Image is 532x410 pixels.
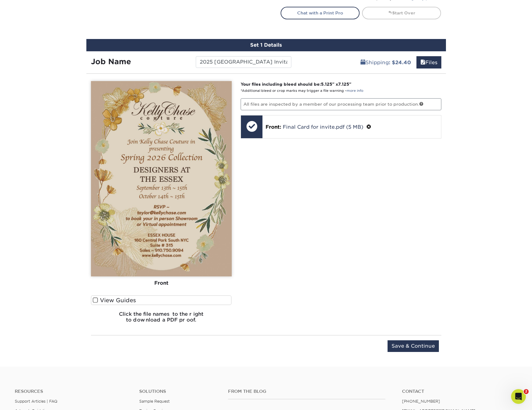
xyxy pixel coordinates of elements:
[357,56,415,68] a: Shipping: $24.40
[241,98,441,110] p: All files are inspected by a member of our processing team prior to production.
[389,60,411,65] b: : $24.40
[91,295,232,305] label: View Guides
[321,82,332,87] span: 5.125
[388,340,439,352] input: Save & Continue
[347,89,363,93] a: more info
[139,399,170,404] a: Sample Request
[86,39,446,51] div: Set 1 Details
[361,60,365,65] span: shipping
[241,89,363,93] small: *Additional bleed or crop marks may trigger a file warning –
[402,399,440,404] a: [PHONE_NUMBER]
[228,389,386,394] h4: From the Blog
[338,82,349,87] span: 7.125
[416,56,441,68] a: Files
[283,124,363,130] a: Final Card for invite.pdf (5 MB)
[196,56,291,68] input: Enter a job name
[524,389,529,394] span: 2
[15,389,130,394] h4: Resources
[266,124,281,130] span: Front:
[241,82,351,87] strong: Your files including bleed should be: " x "
[2,391,52,408] iframe: Google Customer Reviews
[91,276,232,290] div: Front
[281,7,360,19] a: Chat with a Print Pro
[402,389,517,394] a: Contact
[511,389,526,404] iframe: Intercom live chat
[420,60,425,65] span: files
[91,311,232,328] h6: Click the file names to the right to download a PDF proof.
[362,7,441,19] a: Start Over
[139,389,219,394] h4: Solutions
[91,57,131,66] strong: Job Name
